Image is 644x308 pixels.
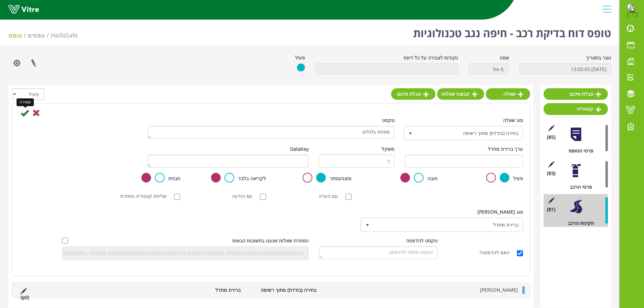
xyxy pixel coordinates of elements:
[427,175,437,182] label: חובה
[547,206,555,213] span: (1 )
[238,175,266,182] label: לקריאה בלבד
[382,117,395,124] label: טקסט
[503,117,523,124] label: סוג שאלה
[404,127,416,139] span: select
[168,175,180,182] label: תבנית
[345,194,352,200] input: עם הערה
[437,88,484,100] a: קבוצת שאלות
[479,249,516,256] label: האם להדפסה?
[500,54,509,62] label: שפה
[260,194,266,200] input: עם הודעה
[232,237,309,244] label: הסתרת שאלות שנענו בתשובות הבאות
[17,294,32,301] li: (0 )
[416,127,522,139] span: בחירה (בודדת) מתוך רשימה
[549,183,608,191] div: פרטי הרכב
[174,194,180,200] input: שליחת קטגוריה נסתרת
[361,218,374,231] span: select
[62,238,68,244] input: Hide question based on answer
[480,287,518,293] span: [PERSON_NAME]
[544,103,608,115] a: קטגוריה
[547,134,555,141] span: (5 )
[391,88,435,100] a: טבלת סיכום
[373,218,522,231] span: ברירת מחדל
[625,3,639,17] img: da32df7d-b9e3-429d-8c5c-2e32c797c474.png
[330,175,352,182] label: מוצג/נסתר
[297,63,305,72] img: yes
[244,286,320,294] li: בחירה (בודדת) מתוך רשימה
[404,54,458,62] label: נקודות לצבירה על כל דיווח
[549,147,608,155] div: פרטי הטופס
[168,286,244,294] li: ברירת מחדל
[406,237,437,244] label: טקסט להדפסה
[547,170,555,177] span: (3 )
[232,192,259,200] label: עם הודעה
[17,98,34,106] div: שמירה
[488,145,523,153] label: ערך ברירת מחדל
[51,31,78,39] span: 151
[586,54,611,62] label: נוצר בתאריך
[413,17,611,46] h1: טופס דוח בדיקת רכב - חיפה נגב טכנולוגיות
[486,88,530,100] a: שאלה
[544,88,608,100] a: טבלת סיכום
[319,192,345,200] label: עם הערה
[549,219,608,227] div: תקינות הרכב
[477,208,523,216] label: סוג [PERSON_NAME]
[382,145,395,153] label: משקל
[517,250,523,256] input: האם להדפסה?
[513,175,523,182] label: פעיל
[120,192,173,200] label: שליחת קטגוריה נסתרת
[295,54,305,62] label: פעיל
[28,31,45,39] a: טפסים
[8,30,28,40] li: טופס
[290,145,309,153] label: DataKey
